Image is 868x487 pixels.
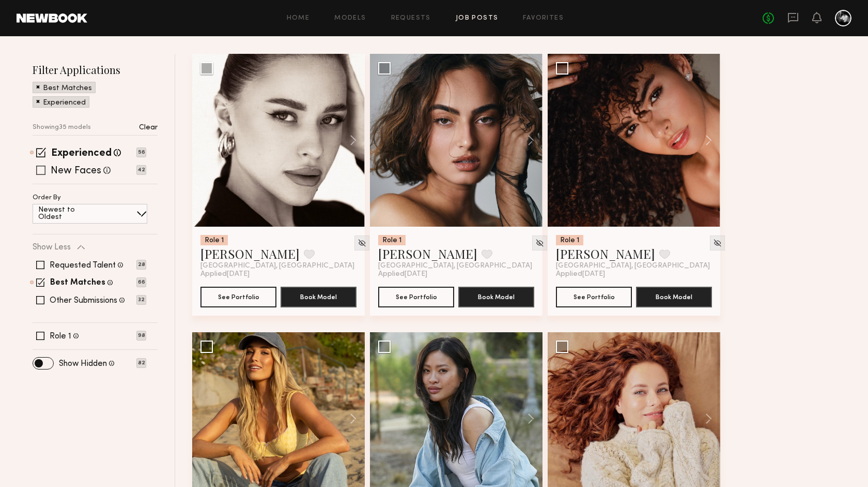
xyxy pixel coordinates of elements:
[378,270,534,278] div: Applied [DATE]
[50,261,116,270] label: Requested Talent
[51,149,112,159] label: Experienced
[200,245,300,262] a: [PERSON_NAME]
[523,15,564,22] a: Favorites
[535,239,544,247] img: Unhide Model
[556,245,655,262] a: [PERSON_NAME]
[334,15,366,22] a: Models
[136,260,146,270] p: 28
[50,279,105,287] label: Best Matches
[200,287,276,307] button: See Portfolio
[556,235,583,245] div: Role 1
[43,85,92,92] p: Best Matches
[281,292,357,301] a: Book Model
[556,287,632,307] button: See Portfolio
[200,262,354,270] span: [GEOGRAPHIC_DATA], [GEOGRAPHIC_DATA]
[281,287,357,307] button: Book Model
[713,239,722,247] img: Unhide Model
[59,360,107,368] label: Show Hidden
[136,358,146,368] p: 82
[378,262,532,270] span: [GEOGRAPHIC_DATA], [GEOGRAPHIC_DATA]
[136,165,146,175] p: 42
[33,124,91,131] p: Showing 35 models
[136,147,146,157] p: 56
[378,287,454,307] button: See Portfolio
[139,124,158,131] p: Clear
[556,262,710,270] span: [GEOGRAPHIC_DATA], [GEOGRAPHIC_DATA]
[33,195,61,201] p: Order By
[51,166,101,176] label: New Faces
[43,99,86,107] p: Experienced
[287,15,310,22] a: Home
[378,235,406,245] div: Role 1
[358,239,366,247] img: Unhide Model
[391,15,431,22] a: Requests
[200,235,228,245] div: Role 1
[50,332,71,341] label: Role 1
[136,331,146,341] p: 98
[456,15,499,22] a: Job Posts
[33,63,158,77] h2: Filter Applications
[33,243,71,252] p: Show Less
[556,270,712,278] div: Applied [DATE]
[200,270,357,278] div: Applied [DATE]
[136,295,146,305] p: 32
[458,287,534,307] button: Book Model
[50,297,117,305] label: Other Submissions
[636,287,712,307] button: Book Model
[378,245,477,262] a: [PERSON_NAME]
[636,292,712,301] a: Book Model
[458,292,534,301] a: Book Model
[38,206,100,221] p: Newest to Oldest
[136,277,146,287] p: 66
